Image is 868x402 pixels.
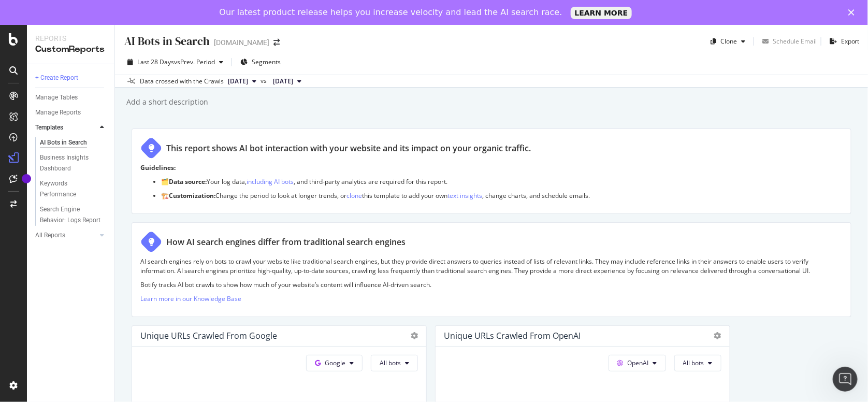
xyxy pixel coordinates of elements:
span: vs Prev. Period [174,58,215,66]
div: Search Engine Behavior: Logs Report [40,204,101,226]
span: 2025 Jul. 15th [273,77,293,86]
a: Keywords Performance [40,178,107,200]
a: Manage Tables [35,92,107,103]
div: Reports [35,33,106,44]
div: How AI search engines differ from traditional search engines [166,236,406,248]
div: All Reports [35,230,65,241]
button: Export [826,33,860,50]
button: Last 28 DaysvsPrev. Period [123,54,227,70]
div: Data crossed with the Crawls [140,77,224,86]
a: Business Insights Dashboard [40,152,107,174]
button: All bots [371,355,418,371]
button: Schedule Email [758,33,817,50]
button: [DATE] [224,75,261,88]
iframe: Intercom live chat [833,367,858,392]
span: 2025 Jul. 29th [228,77,248,86]
div: Keywords Performance [40,178,98,200]
strong: Data source: [169,177,207,186]
span: vs [261,76,269,85]
strong: Customization: [169,191,215,200]
span: Is that what you were looking for? [37,36,160,44]
div: Manage Reports [35,107,81,118]
div: Unique URLs Crawled from OpenAI [444,331,581,341]
a: Search Engine Behavior: Logs Report [40,204,107,226]
div: Manage Tables [35,92,78,103]
div: + Create Report [35,73,78,83]
a: Learn more in our Knowledge Base [140,294,241,303]
button: OpenAI [609,355,666,371]
div: This report shows AI bot interaction with your website and its impact on your organic traffic.Gui... [132,128,851,214]
span: All bots [683,358,704,367]
p: AI search engines rely on bots to crawl your website like traditional search engines, but they pr... [140,257,843,275]
span: Messages [83,333,123,340]
div: Business Insights Dashboard [40,152,99,174]
div: Close [848,9,859,16]
div: Customer Support [37,46,103,56]
a: All Reports [35,230,97,241]
div: Add a short description [125,97,208,107]
h1: Messages [77,4,133,22]
button: Help [138,307,207,348]
div: This report shows AI bot interaction with your website and its impact on your organic traffic. [166,142,531,154]
button: [DATE] [269,75,306,88]
div: Schedule Email [773,37,817,46]
img: Profile image for Customer Support [12,35,33,56]
a: AI Bots in Search [40,137,107,148]
button: All bots [674,355,721,371]
div: arrow-right-arrow-left [273,39,280,46]
button: Messages [69,307,138,348]
div: [DOMAIN_NAME] [214,37,269,48]
span: Help [164,333,181,340]
button: Google [306,355,363,371]
strong: Guidelines: [140,163,176,172]
p: 🗂️ Your log data, , and third-party analytics are required for this report. [161,177,843,186]
button: Ask a question [57,275,151,296]
span: All bots [380,358,401,367]
a: + Create Report [35,73,107,83]
p: Botify tracks AI bot crawls to show how much of your website’s content will influence AI-driven s... [140,280,843,289]
span: Google [325,358,345,367]
div: CustomReports [35,44,106,55]
a: clone [346,191,362,200]
span: Segments [252,58,281,66]
button: Clone [706,33,749,50]
span: Home [24,333,45,340]
div: AI Bots in Search [40,137,87,148]
div: Clone [720,37,737,46]
a: text insights [447,191,482,200]
div: Unique URLs Crawled from Google [140,331,277,341]
div: • 20h ago [105,46,139,56]
button: Segments [236,54,285,70]
span: Last 28 Days [137,58,174,66]
div: Export [841,37,860,46]
div: Our latest product release helps you increase velocity and lead the AI search race. [220,7,562,18]
p: 🏗️ Change the period to look at longer trends, or this template to add your own , change charts, ... [161,191,843,200]
a: including AI bots [247,177,294,186]
div: How AI search engines differ from traditional search enginesAI search engines rely on bots to cra... [132,222,851,317]
div: Templates [35,122,63,133]
span: OpenAI [628,358,649,367]
a: Templates [35,122,97,133]
a: Manage Reports [35,107,107,118]
div: Tooltip anchor [22,174,31,183]
div: AI Bots in Search [123,33,210,49]
a: LEARN MORE [571,7,632,19]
